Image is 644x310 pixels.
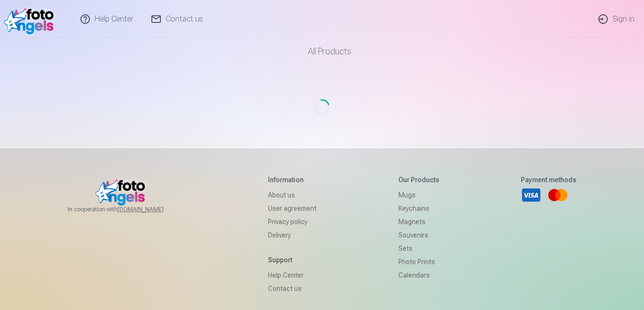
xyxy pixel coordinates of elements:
[268,175,317,185] h5: Information
[68,206,187,213] span: In cooperation with
[398,175,439,185] h5: Our products
[281,38,363,65] a: All products
[268,188,317,202] a: About us
[268,202,317,215] a: User agreement
[398,188,439,202] a: Mugs
[268,282,317,295] a: Contact us
[268,215,317,228] a: Privacy policy
[268,269,317,282] a: Help Center
[398,242,439,255] a: Sets
[398,255,439,269] a: Photo prints
[398,215,439,228] a: Magnets
[547,185,568,206] a: Mastercard
[521,175,576,185] h5: Payment methods
[268,228,317,242] a: Delivery
[268,255,317,265] h5: Support
[118,206,187,213] a: [DOMAIN_NAME]
[521,185,542,206] a: Visa
[398,269,439,282] a: Calendars
[398,228,439,242] a: Souvenirs
[398,202,439,215] a: Keychains
[4,4,59,34] img: /v1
